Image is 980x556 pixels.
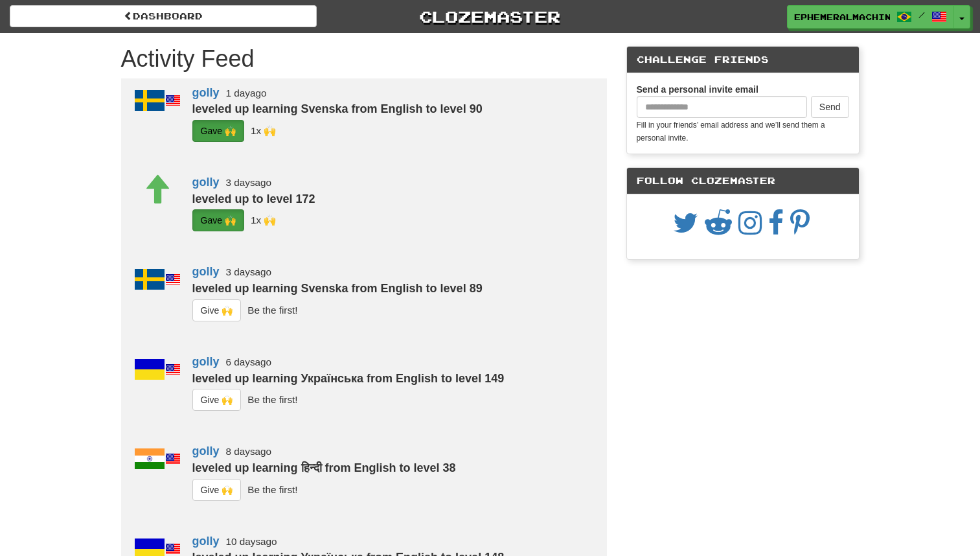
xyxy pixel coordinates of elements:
[251,125,276,136] small: Ephemeralmachines
[336,5,643,28] a: Clozemaster
[192,120,244,142] button: Gave 🙌
[226,536,277,547] small: 10 days ago
[192,102,483,115] strong: leveled up learning Svenska from English to level 90
[226,266,272,277] small: 3 days ago
[794,11,890,23] span: Ephemeralmachines
[10,5,317,27] a: Dashboard
[226,446,272,457] small: 8 days ago
[637,84,758,95] strong: Send a personal invite email
[192,479,242,501] button: Give 🙌
[192,389,242,411] button: Give 🙌
[627,47,859,73] div: Challenge Friends
[637,121,825,143] small: Fill in your friends’ email address and we’ll send them a personal invite.
[192,265,220,278] a: golly
[247,483,297,494] small: Be the first!
[192,282,483,295] strong: leveled up learning Svenska from English to level 89
[811,96,849,118] button: Send
[247,394,297,405] small: Be the first!
[192,86,220,99] a: golly
[627,168,859,194] div: Follow Clozemaster
[192,192,315,205] strong: leveled up to level 172
[226,356,272,367] small: 6 days ago
[192,461,456,474] strong: leveled up learning हिन्दी from English to level 38
[192,299,242,321] button: Give 🙌
[192,176,220,189] a: golly
[247,305,297,316] small: Be the first!
[192,535,220,548] a: golly
[192,355,220,368] a: golly
[918,10,925,19] span: /
[226,87,267,98] small: 1 day ago
[121,46,607,72] h1: Activity Feed
[192,445,220,458] a: golly
[192,209,244,231] button: Gave 🙌
[226,177,272,188] small: 3 days ago
[251,214,276,226] small: Ephemeralmachines
[192,372,505,385] strong: leveled up learning Українська from English to level 149
[787,5,954,29] a: Ephemeralmachines /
